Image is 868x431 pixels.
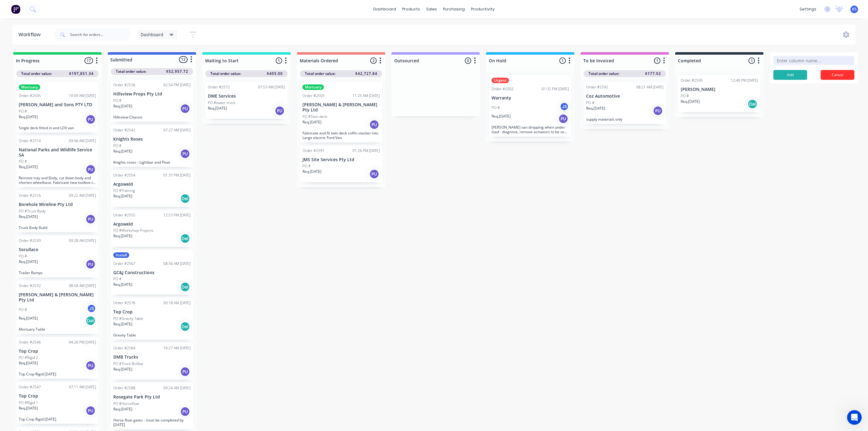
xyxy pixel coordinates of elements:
[113,103,132,109] p: Req. [DATE]
[636,84,664,90] div: 08:21 AM [DATE]
[19,159,27,164] p: PO #
[589,71,619,76] span: Total order value:
[69,283,96,289] div: 08:58 AM [DATE]
[19,176,96,185] p: Remove tray and Body, cut down body and shorten wheelbase. Fabricate new toolbox to fit on tray t...
[492,78,509,83] div: Urgent
[166,69,188,74] span: $52,957.72
[113,316,143,321] p: PO #Gravity Table
[113,160,191,165] p: Knights roses - Lightbar and Float
[16,281,99,334] div: Order #253208:58 AM [DATE][PERSON_NAME] & [PERSON_NAME] Pty LtdPO #JSReq.[DATE]DelMortuary Table
[69,193,96,198] div: 09:22 AM [DATE]
[111,383,193,429] div: Order #258809:24 AM [DATE]Rosegate Park Pty LtdPO #HorsefloatReq.[DATE]PUHorse float gates - must...
[113,82,135,88] div: Order #2536
[440,5,468,14] div: purchasing
[586,106,605,111] p: Req. [DATE]
[681,99,700,104] p: Req. [DATE]
[302,131,380,140] p: Fabricate and fit twin deck coffin stacker into Large electric Ford Van.
[141,31,163,38] span: Dashboard
[86,259,95,269] div: PU
[19,225,96,230] p: Truck Body Build
[423,5,440,14] div: sales
[113,233,132,239] p: Req. [DATE]
[19,355,38,360] p: PO #Rigid 2
[113,401,139,406] p: PO #Horsefloat
[302,93,325,99] div: Order #2503
[69,138,96,144] div: 09:06 AM [DATE]
[163,261,191,266] div: 08:36 AM [DATE]
[19,93,41,99] div: Order #2505
[19,147,96,158] p: National Parks and Wildlife Service SA
[113,252,129,258] div: Install
[302,119,321,125] p: Req. [DATE]
[18,31,44,38] div: Workflow
[852,6,857,12] span: KS
[208,100,235,106] p: PO #water truck
[19,126,96,130] p: Single deck fitted in and LDV van
[69,93,96,99] div: 10:09 AM [DATE]
[19,417,96,421] p: Top Crop Rigid [DATE]
[748,99,757,109] div: Del
[113,98,122,103] p: PO #
[302,102,380,113] p: [PERSON_NAME] & [PERSON_NAME] Pty Ltd
[86,406,95,416] div: PU
[208,106,227,111] p: Req. [DATE]
[87,304,96,313] div: JS
[302,148,325,153] div: Order #2591
[86,316,95,326] div: Del
[86,165,95,174] div: PU
[468,5,498,14] div: productivity
[69,340,96,345] div: 04:26 PM [DATE]
[16,337,99,379] div: Order #254604:26 PM [DATE]Top CropPO #Rigid 2Req.[DATE]PUTop Crop Rigid [DATE]
[113,321,132,327] p: Req. [DATE]
[111,125,193,167] div: Order #254207:27 AM [DATE]Knights RosesPO #Req.[DATE]PUKnights roses - Lightbar and Float
[16,136,99,188] div: Order #251409:06 AM [DATE]National Parks and Wildlife Service SAPO #Req.[DATE]PURemove tray and B...
[19,202,96,207] p: Borehole Wireline Pty Ltd
[19,259,38,265] p: Req. [DATE]
[180,234,190,243] div: Del
[19,400,38,406] p: PO #Rigid 1
[205,82,288,119] div: Order #257207:53 AM [DATE]DWE ServicesPO #water truckReq.[DATE]PU
[19,307,27,313] p: PO #
[70,29,131,41] input: Search for orders...
[275,106,285,116] div: PU
[16,82,99,133] div: MortuaryOrder #250510:09 AM [DATE][PERSON_NAME] and Sons PTY LTDPO #Req.[DATE]PUSingle deck fitte...
[208,94,285,99] p: DWE Services
[11,5,20,14] img: Factory
[19,109,27,114] p: PO #
[645,71,661,76] span: $177.02
[113,355,191,360] p: DMB Trucks
[821,70,854,80] button: Cancel
[302,114,327,119] p: PO #Twin deck
[302,163,311,169] p: PO #
[113,418,191,427] p: Horse float gates - must be completed by [DATE]
[180,104,190,114] div: PU
[305,71,336,76] span: Total order value:
[86,361,95,371] div: PU
[163,212,191,218] div: 12:53 PM [DATE]
[113,270,191,275] p: GC&J Constructions
[19,384,41,390] div: Order #2547
[111,170,193,207] div: Order #255401:37 PM [DATE]ArgoweldPO #TrainingReq.[DATE]Del
[113,188,135,193] p: PO #Training
[19,316,38,321] p: Req. [DATE]
[113,276,122,282] p: PO #
[113,228,154,233] p: PO #Workshop Projects
[19,164,38,170] p: Req. [DATE]
[113,361,144,367] p: PO #Truck Bullbar
[16,235,99,278] div: Order #253009:28 AM [DATE]SorullacoPO #Req.[DATE]PUTrailer Ramps
[352,148,380,153] div: 01:26 PM [DATE]
[19,327,96,332] p: Mortuary Table
[113,367,132,372] p: Req. [DATE]
[163,345,191,351] div: 10:27 AM [DATE]
[113,127,135,133] div: Order #2542
[113,115,191,119] p: Hillsview Chassis
[352,93,380,99] div: 11:25 AM [DATE]
[19,193,41,198] div: Order #2516
[267,71,283,76] span: $405.00
[19,372,96,376] p: Top Crop Rigid [DATE]
[355,71,377,76] span: $42,727.84
[113,345,135,351] div: Order #2584
[19,360,38,366] p: Req. [DATE]
[681,78,703,83] div: Order #2595
[492,95,569,101] p: Warranty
